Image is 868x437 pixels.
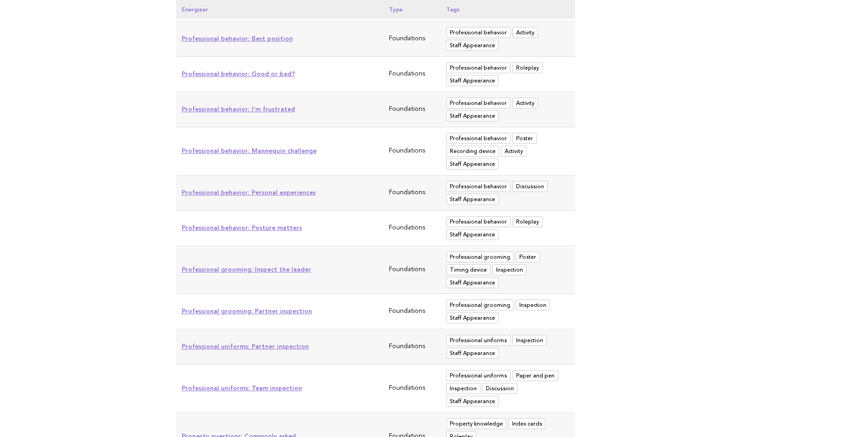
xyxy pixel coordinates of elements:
[446,264,491,275] span: Timing device
[501,146,527,157] span: Activity
[482,383,518,394] span: Discussion
[446,229,499,240] span: Staff Appearance
[446,370,511,381] span: Professional uniforms
[383,365,441,413] td: Foundations
[446,27,511,38] span: Professional behavior
[383,127,441,175] td: Foundations
[182,189,316,196] a: Professional behavior: Personal experiences
[182,266,311,273] a: Professional grooming: Inspect the leader
[182,105,295,113] a: Professional behavior: I'm frustrated
[446,348,499,359] span: Staff Appearance
[446,110,499,121] span: Staff Appearance
[446,216,511,227] span: Professional behavior
[512,370,558,381] span: Paper and pen
[182,224,302,231] a: Professional behavior: Posture matters
[182,343,309,350] a: Professional uniforms: Partner inspection
[182,307,312,315] a: Professional grooming: Partner inspection
[383,329,441,365] td: Foundations
[446,98,511,109] span: Professional behavior
[446,335,511,346] span: Professional uniforms
[508,418,546,429] span: Index cards
[383,211,441,246] td: Foundations
[492,264,527,275] span: Inspection
[383,175,441,211] td: Foundations
[182,35,293,42] a: Professional behavior: Best position
[182,147,317,154] a: Professional behavior: Mannequin challenge
[446,418,507,429] span: Property knowledge
[383,246,441,294] td: Foundations
[446,146,499,157] span: Recording device
[182,70,295,77] a: Professional behavior: Good or bad?
[446,312,499,323] span: Staff Appearance
[512,133,537,144] span: Poster
[383,22,441,57] td: Foundations
[516,251,540,262] span: Poster
[516,300,550,311] span: Inspection
[383,294,441,329] td: Foundations
[446,158,499,169] span: Staff Appearance
[383,92,441,127] td: Foundations
[182,384,302,392] a: Professional uniforms: Team inspection
[446,40,499,51] span: Staff Appearance
[446,181,511,192] span: Professional behavior
[446,75,499,86] span: Staff Appearance
[512,335,547,346] span: Inspection
[446,62,511,73] span: Professional behavior
[383,57,441,92] td: Foundations
[512,62,543,73] span: Roleplay
[512,216,543,227] span: Roleplay
[512,98,538,109] span: Activity
[446,277,499,288] span: Staff Appearance
[512,27,538,38] span: Activity
[512,181,548,192] span: Discussion
[446,300,514,311] span: Professional grooming
[446,251,514,262] span: Professional grooming
[446,133,511,144] span: Professional behavior
[446,396,499,407] span: Staff Appearance
[446,194,499,205] span: Staff Appearance
[446,383,480,394] span: Inspection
